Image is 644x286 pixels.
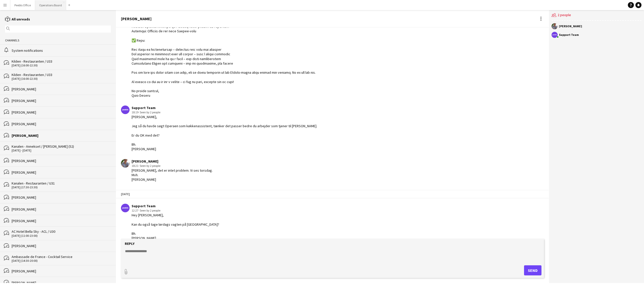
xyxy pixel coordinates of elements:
div: [DATE] (16:00-22:30) [12,77,111,81]
button: Operations Board [35,0,66,10]
div: 18:21 [132,164,213,168]
div: [PERSON_NAME] [12,98,111,103]
div: Kanalen - Restauranten / U31 [12,181,111,186]
span: · Seen by 2 people [138,164,160,168]
div: Kanalen - Annekset / [PERSON_NAME] (52) [12,144,111,149]
div: [PERSON_NAME] [12,122,111,126]
div: [PERSON_NAME] [12,110,111,115]
div: 18:19 [132,110,317,115]
div: [PERSON_NAME] [132,159,213,164]
div: [DATE] - [DATE] [12,149,111,152]
div: [DATE] (11:00-23:00) [12,234,111,238]
div: [PERSON_NAME] [12,87,111,91]
div: 2 people [552,10,641,21]
div: [PERSON_NAME] [12,170,111,175]
div: Kilden - Restauranten / U33 [12,72,111,77]
div: Hey [PERSON_NAME], Kan du også tage lørdags vagten på [GEOGRAPHIC_DATA]? Bh. [PERSON_NAME] [132,213,219,240]
div: Ambassade de France - Cocktail Service [12,254,111,259]
div: [PERSON_NAME] [12,219,111,223]
div: [DATE] [116,190,549,198]
a: All unreads [5,17,30,21]
div: [PERSON_NAME] [12,207,111,212]
button: Peebls Office [10,0,35,10]
div: Support Team [132,204,219,208]
div: Support Team [132,106,317,110]
div: [PERSON_NAME] [559,25,582,28]
div: [PERSON_NAME] [12,133,111,138]
button: Send [524,265,541,275]
div: [PERSON_NAME] [12,159,111,163]
label: Reply [125,241,135,246]
div: [PERSON_NAME] [12,195,111,200]
div: 12:27 [132,208,219,213]
div: [PERSON_NAME] [121,16,152,21]
div: [PERSON_NAME], Jeg så du havde søgt Operaen som køkkenassistent, tænker det passer bedre du arbej... [132,115,317,151]
div: System notifications [12,48,111,53]
div: [DATE] (16:00-22:30) [12,64,111,67]
span: · Seen by 2 people [138,110,160,114]
div: Support Team [559,33,579,36]
div: AC Hotel Bella Sky - ACL / U30 [12,229,111,234]
div: [DATE] (14:30-20:00) [12,259,111,263]
div: Kilden - Restauranten / U33 [12,59,111,64]
div: [DATE] (17:30-23:30) [12,186,111,189]
div: [PERSON_NAME] [12,244,111,248]
div: [PERSON_NAME] [12,280,111,285]
span: · Seen by 2 people [138,209,160,212]
div: [PERSON_NAME] [12,269,111,273]
div: [PERSON_NAME], det er intet problem. Vi ses torsdag. Mvh. [PERSON_NAME] [132,168,213,182]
